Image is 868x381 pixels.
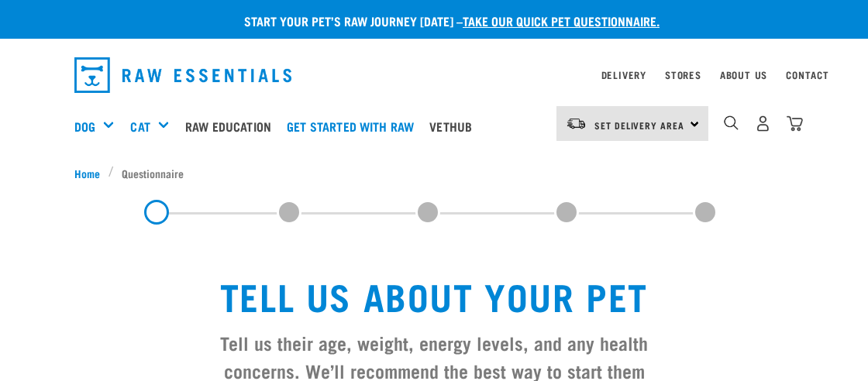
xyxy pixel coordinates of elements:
a: Get started with Raw [283,95,425,157]
img: user.png [755,115,771,132]
img: home-icon@2x.png [787,115,803,132]
img: Raw Essentials Logo [74,57,291,93]
h1: Tell us about your pet [214,274,654,316]
a: Stores [665,72,701,77]
a: Contact [786,72,829,77]
nav: breadcrumbs [74,165,794,181]
a: take our quick pet questionnaire. [463,17,660,24]
span: Home [74,165,100,181]
a: Delivery [601,72,646,77]
a: Raw Education [181,95,283,157]
img: van-moving.png [566,117,587,131]
a: About Us [720,72,767,77]
span: Set Delivery Area [594,122,684,128]
img: home-icon-1@2x.png [724,115,739,130]
nav: dropdown navigation [62,51,806,99]
a: Cat [130,117,150,136]
a: Dog [74,117,95,136]
a: Vethub [425,95,484,157]
a: Home [74,165,108,181]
